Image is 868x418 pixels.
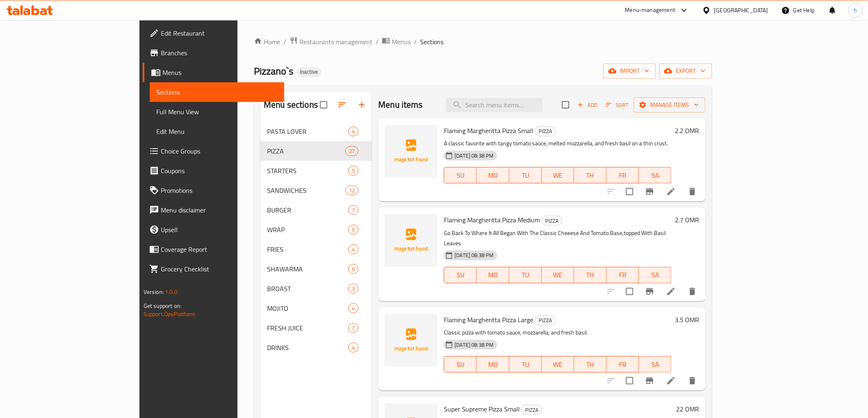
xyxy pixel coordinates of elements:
div: items [348,303,359,313]
span: Flaming Margheritta Pizza Large [444,314,533,326]
span: Add item [574,99,601,111]
span: Edit Menu [156,127,278,136]
input: search [446,98,543,112]
span: Edit Restaurant [161,28,278,38]
div: BROAST [267,284,348,294]
span: 4 [349,305,358,312]
button: WE [542,356,574,373]
span: 4 [349,246,358,253]
a: Menus [382,36,411,47]
div: items [348,166,359,176]
span: PIZZA [535,127,555,136]
span: Sort sections [332,95,352,115]
a: Coverage Report [143,240,284,259]
span: PIZZA [267,146,345,156]
a: Edit menu item [666,287,676,296]
span: Branches [161,48,278,58]
button: SA [639,356,672,373]
span: import [610,66,649,76]
span: TU [513,169,539,181]
p: Go Back To Where It All Began With The Classic Cheeese And Tomato Base,topped With Basil Leaves [444,228,672,249]
span: [DATE] 08:38 PM [451,152,497,160]
a: Restaurants management [290,36,372,47]
button: delete [683,371,702,391]
button: SU [444,167,477,183]
span: SHAWARMA [267,264,348,274]
a: Menus [143,63,284,82]
div: BURGER7 [260,200,372,220]
button: Branch-specific-item [640,182,660,201]
button: Sort [604,99,630,111]
span: 4 [349,344,358,352]
span: 27 [346,147,358,155]
div: STARTERS5 [260,161,372,181]
span: Sort items [601,99,634,111]
span: Restaurants management [299,37,372,47]
a: Grocery Checklist [143,259,284,279]
span: [DATE] 08:38 PM [451,341,497,349]
span: SA [642,359,668,371]
span: PIZZA [535,316,555,325]
button: SU [444,356,477,373]
span: h [854,6,857,15]
span: FRIES [267,244,348,254]
h6: 3.5 OMR [675,314,699,325]
li: / [376,37,379,47]
div: items [348,343,359,352]
a: Choice Groups [143,141,284,161]
span: WRAP [267,225,348,235]
span: 5 [349,167,358,175]
span: Grocery Checklist [161,264,278,274]
button: delete [683,282,702,301]
a: Edit menu item [666,187,676,197]
button: FR [607,267,639,283]
span: 7 [349,206,358,214]
span: 4 [349,128,358,136]
h2: Menu items [378,99,423,111]
div: items [348,244,359,254]
span: Promotions [161,185,278,195]
span: [DATE] 08:38 PM [451,251,497,259]
a: Sections [150,82,284,102]
img: Flaming Margheritta Pizza Small [385,125,437,177]
nav: breadcrumb [254,36,712,47]
div: BROAST3 [260,279,372,298]
span: SA [642,169,668,181]
button: Add section [352,95,372,115]
span: 3 [349,285,358,293]
span: Super Supreme Pizza Small [444,403,520,415]
button: TH [574,356,607,373]
button: TU [509,267,542,283]
button: TH [574,267,607,283]
div: Inactive [297,67,321,77]
div: PIZZA [535,127,556,136]
span: PIZZA [522,405,542,415]
div: items [345,146,359,156]
nav: Menu sections [260,118,372,361]
span: export [666,66,706,76]
a: Branches [143,43,284,63]
span: WE [545,169,571,181]
button: Manage items [634,97,706,113]
span: Add [576,100,598,110]
span: Flaming Margheritta Pizza Medium [444,214,540,226]
div: items [348,264,359,274]
span: TU [513,269,539,281]
h6: 22 OMR [676,403,699,415]
h6: 2.2 OMR [675,125,699,136]
span: 12 [346,187,358,194]
span: Sections [420,37,443,47]
div: MOJITO4 [260,298,372,318]
li: / [414,37,417,47]
span: FRESH JUICE [267,323,348,333]
button: delete [683,182,702,201]
span: Manage items [640,100,699,110]
span: Select to update [621,372,638,389]
div: PIZZA27 [260,141,372,161]
div: PIZZA [541,216,562,226]
span: TH [578,169,603,181]
div: items [348,323,359,333]
a: Promotions [143,181,284,200]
